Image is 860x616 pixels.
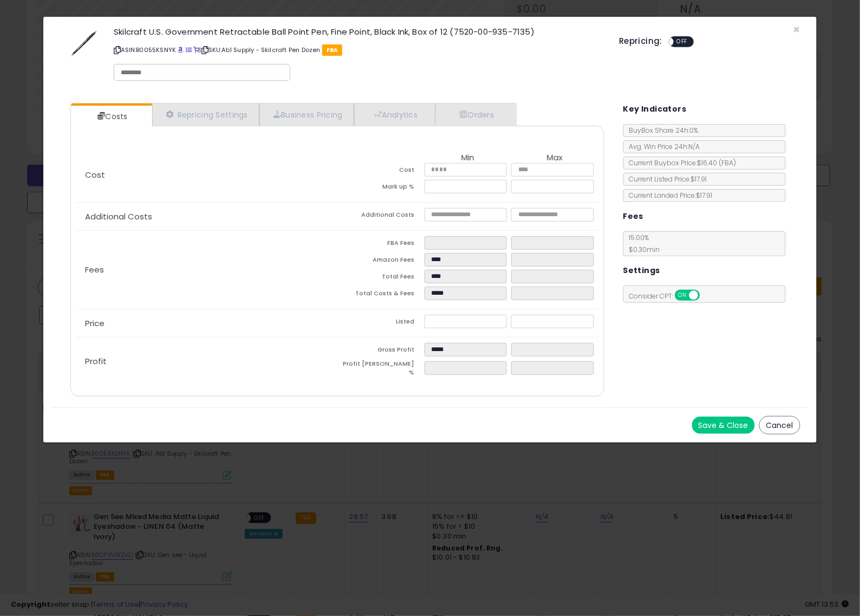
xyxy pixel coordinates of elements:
[511,153,598,163] th: Max
[337,253,425,270] td: Amazon Fees
[624,126,699,135] span: BuyBox Share 24h: 0%
[76,265,337,274] p: Fees
[624,245,660,254] span: $0.30 min
[619,37,662,46] h5: Repricing:
[337,236,425,253] td: FBA Fees
[76,171,337,179] p: Cost
[71,106,151,127] a: Costs
[698,158,737,167] span: $16.40
[259,103,354,126] a: Business Pricing
[152,103,259,126] a: Repricing Settings
[624,174,707,184] span: Current Listed Price: $17.91
[76,319,337,328] p: Price
[674,37,692,47] span: OFF
[425,153,512,163] th: Min
[698,291,715,300] span: OFF
[354,103,435,126] a: Analytics
[793,22,800,37] span: ×
[337,180,425,197] td: Mark up %
[178,46,184,54] a: BuyBox page
[337,270,425,287] td: Total Fees
[624,291,714,301] span: Consider CPT:
[322,44,342,56] span: FBA
[337,163,425,180] td: Cost
[68,28,100,60] img: 21olF4liEzL._SL60_.jpg
[186,46,192,54] a: All offer listings
[676,291,689,300] span: ON
[114,28,603,36] h3: Skilcraft U.S. Government Retractable Ball Point Pen, Fine Point, Black Ink, Box of 12 (7520-00-9...
[719,158,737,167] span: ( FBA )
[76,212,337,221] p: Additional Costs
[623,102,687,116] h5: Key Indicators
[193,46,199,54] a: Your listing only
[624,158,737,167] span: Current Buybox Price:
[624,142,700,151] span: Avg. Win Price 24h: N/A
[435,103,516,126] a: Orders
[759,416,800,435] button: Cancel
[692,417,755,434] button: Save & Close
[337,287,425,303] td: Total Costs & Fees
[623,264,660,277] h5: Settings
[76,357,337,366] p: Profit
[337,208,425,225] td: Additional Costs
[624,233,660,254] span: 15.00 %
[337,343,425,360] td: Gross Profit
[624,191,713,200] span: Current Landed Price: $17.91
[623,210,644,223] h5: Fees
[114,41,603,59] p: ASIN: B0055KSNYK | SKU: Ab1 Supply - Skilcraft Pen Dozen
[337,315,425,332] td: Listed
[337,360,425,380] td: Profit [PERSON_NAME] %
